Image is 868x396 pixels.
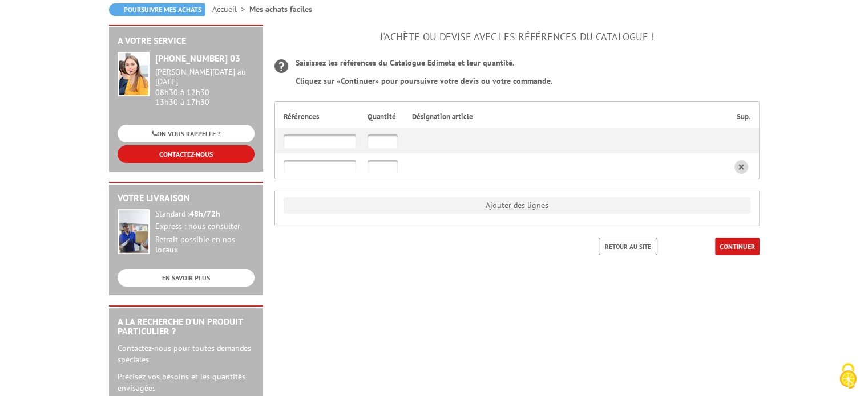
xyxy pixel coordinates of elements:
[249,3,312,15] li: Mes achats faciles
[118,371,255,394] p: Précisez vos besoins et les quantités envisagées
[118,269,255,287] a: EN SAVOIR PLUS
[834,362,862,390] img: Cookies (fenêtre modale)
[296,58,514,68] b: Saisissez les références du Catalogue Edimeta et leur quantité.
[284,197,750,214] a: Ajouter des lignes
[118,317,255,337] h2: A la recherche d'un produit particulier ?
[828,357,868,396] button: Cookies (fenêtre modale)
[155,235,255,255] div: Retrait possible en nos locaux
[189,209,220,219] strong: 48h/72h
[715,238,760,255] a: CONTINUER
[412,113,473,120] p: Désignation article
[155,209,255,219] div: Standard :
[118,209,150,254] img: widget-livraison.jpg
[155,67,255,107] div: 08h30 à 12h30 13h30 à 17h30
[118,145,255,163] a: CONTACTEZ-NOUS
[274,31,760,43] h1: J'achète ou devise avec les références du catalogue !
[212,4,249,14] a: Accueil
[155,52,240,64] strong: [PHONE_NUMBER] 03
[118,52,150,96] img: widget-service.jpg
[155,67,255,87] div: [PERSON_NAME][DATE] au [DATE]
[296,76,552,86] b: Cliquez sur «Continuer» pour poursuivre votre devis ou votre commande.
[118,342,255,365] p: Contactez-nous pour toutes demandes spéciales
[737,113,750,120] p: Sup.
[118,125,255,142] a: ON VOUS RAPPELLE ?
[599,238,657,255] a: Retour au site
[368,113,398,120] p: Quantité
[155,222,255,232] div: Express : nous consulter
[118,36,255,46] h2: A votre service
[109,3,205,16] a: Poursuivre mes achats
[284,113,356,120] p: Références
[118,193,255,203] h2: Votre livraison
